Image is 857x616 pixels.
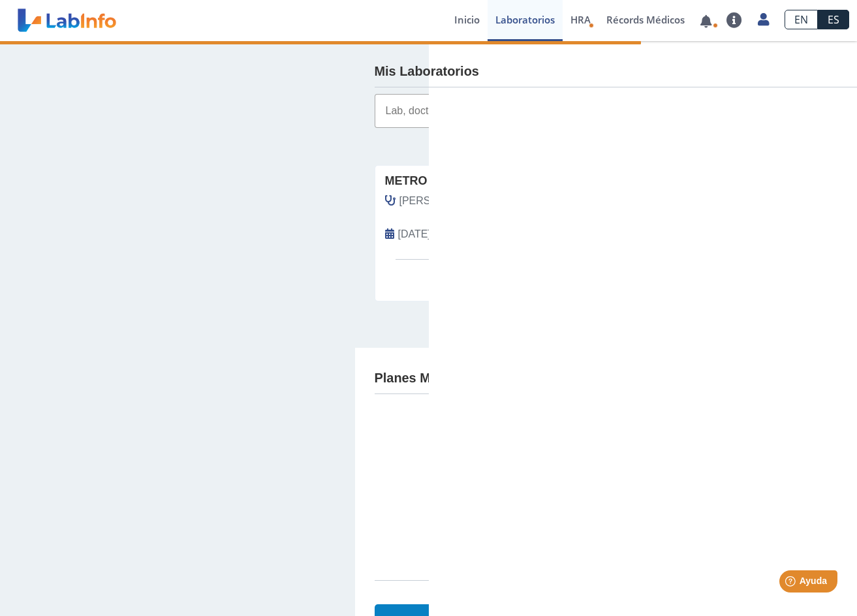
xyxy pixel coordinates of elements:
[741,565,843,602] iframe: Help widget launcher
[785,10,818,29] a: EN
[375,94,622,128] input: Lab, doctor o ubicación
[818,10,849,29] a: ES
[375,371,472,386] h4: Planes Médicos
[570,13,591,26] span: HRA
[399,193,488,209] span: Tarrats,
[375,64,479,80] h4: Mis Laboratorios
[385,172,639,190] span: Metro Pavía Clinic, [GEOGRAPHIC_DATA]
[398,226,431,242] span: 2025-08-20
